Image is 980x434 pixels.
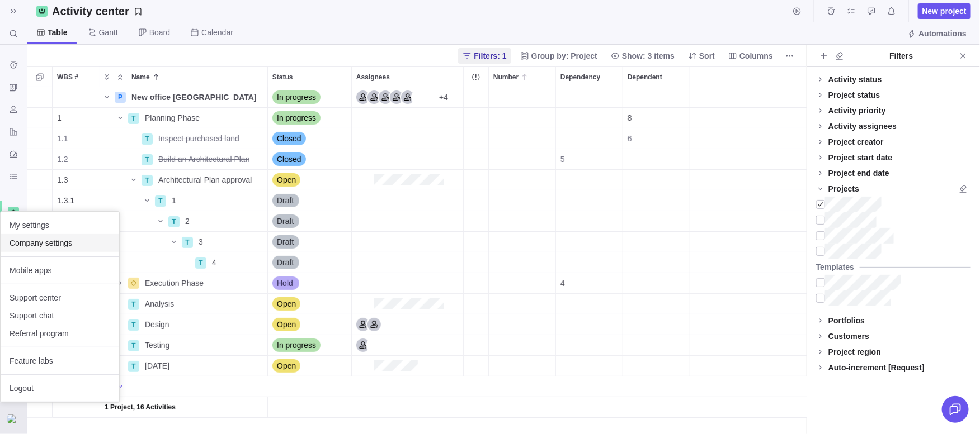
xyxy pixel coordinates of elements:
a: Support center [1,289,119,307]
a: Feature labs [1,352,119,370]
span: Support center [10,292,110,303]
span: My settings [10,220,110,231]
img: Show [7,414,20,423]
a: Company settings [1,234,119,252]
span: Support chat [10,310,110,321]
span: Feature labs [10,355,110,366]
span: Referral program [10,328,110,339]
a: Mobile apps [1,261,119,279]
a: Support chat [1,307,119,325]
span: Company settings [10,237,110,249]
a: My settings [1,216,119,234]
span: Logout [10,383,110,394]
a: Referral program [1,325,119,342]
div: Helen Smith [7,412,20,426]
a: Logout [1,379,119,397]
span: Mobile apps [10,265,110,276]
